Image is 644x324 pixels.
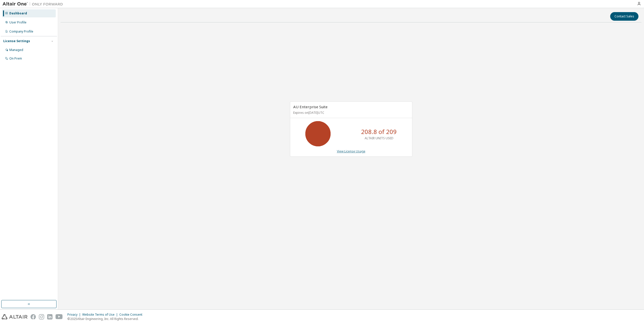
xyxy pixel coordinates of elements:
[365,136,393,140] p: ALTAIR UNITS USED
[9,20,26,24] div: User Profile
[39,314,44,319] img: instagram.svg
[9,11,27,15] div: Dashboard
[293,104,328,109] span: AU Enterprise Suite
[2,314,28,319] img: altair_logo.svg
[9,57,22,61] div: On Prem
[361,127,397,136] p: 208.8 of 209
[610,12,638,21] button: Contact Sales
[9,48,23,52] div: Managed
[293,111,408,115] p: Expires on [DATE] UTC
[3,2,66,7] img: Altair One
[67,313,82,317] div: Privacy
[337,149,365,153] a: View License Usage
[31,314,36,319] img: facebook.svg
[3,39,30,43] div: License Settings
[67,317,145,321] p: © 2025 Altair Engineering, Inc. All Rights Reserved.
[9,30,33,34] div: Company Profile
[47,314,52,319] img: linkedin.svg
[82,313,119,317] div: Website Terms of Use
[56,314,63,319] img: youtube.svg
[119,313,145,317] div: Cookie Consent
